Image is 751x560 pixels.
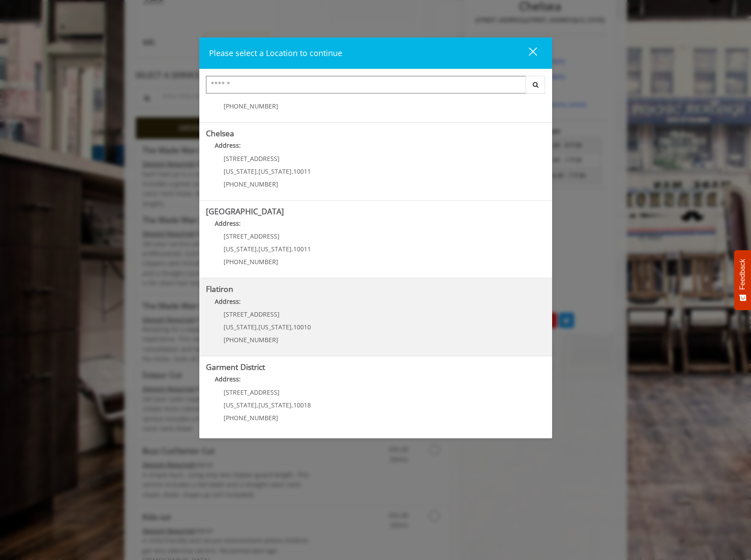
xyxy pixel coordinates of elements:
button: close dialog [512,44,542,62]
input: Search Center [206,76,526,93]
span: 10011 [293,245,311,253]
b: Address: [215,141,241,149]
span: [STREET_ADDRESS] [224,388,280,396]
b: Garment District [206,362,265,372]
span: , [257,245,258,253]
span: 10011 [293,167,311,175]
b: Address: [215,219,241,228]
span: , [257,401,258,409]
span: , [291,167,293,175]
span: , [257,323,258,331]
span: , [291,323,293,331]
span: , [291,401,293,409]
span: [US_STATE] [224,323,257,331]
b: Flatiron [206,284,233,294]
span: 10018 [293,401,311,409]
span: Feedback [739,259,747,290]
b: Chelsea [206,128,234,138]
span: [US_STATE] [224,245,257,253]
div: close dialog [519,47,536,60]
span: [PHONE_NUMBER] [224,180,278,188]
span: , [291,245,293,253]
span: [STREET_ADDRESS] [224,310,280,318]
span: [PHONE_NUMBER] [224,414,278,422]
span: [US_STATE] [258,323,291,331]
button: Feedback - Show survey [734,250,751,310]
span: Please select a Location to continue [209,48,342,58]
span: [US_STATE] [224,401,257,409]
span: [PHONE_NUMBER] [224,102,278,110]
span: [STREET_ADDRESS] [224,232,280,240]
span: [STREET_ADDRESS] [224,154,280,163]
span: , [257,167,258,175]
span: [PHONE_NUMBER] [224,336,278,344]
span: [US_STATE] [258,167,291,175]
i: Search button [531,82,541,88]
span: [US_STATE] [258,401,291,409]
span: [US_STATE] [224,167,257,175]
span: 10010 [293,323,311,331]
span: [PHONE_NUMBER] [224,258,278,266]
span: [US_STATE] [258,245,291,253]
b: Address: [215,375,241,383]
div: Center Select [206,76,546,98]
b: [GEOGRAPHIC_DATA] [206,206,284,217]
b: Address: [215,297,241,306]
